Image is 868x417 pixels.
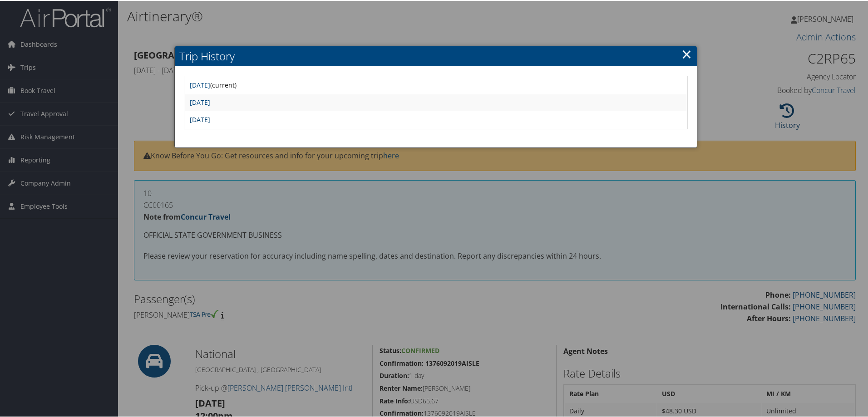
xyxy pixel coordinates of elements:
a: [DATE] [190,97,210,106]
a: × [681,44,692,62]
a: [DATE] [190,80,210,88]
td: (current) [185,76,686,93]
a: [DATE] [190,114,210,123]
h2: Trip History [175,45,697,65]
